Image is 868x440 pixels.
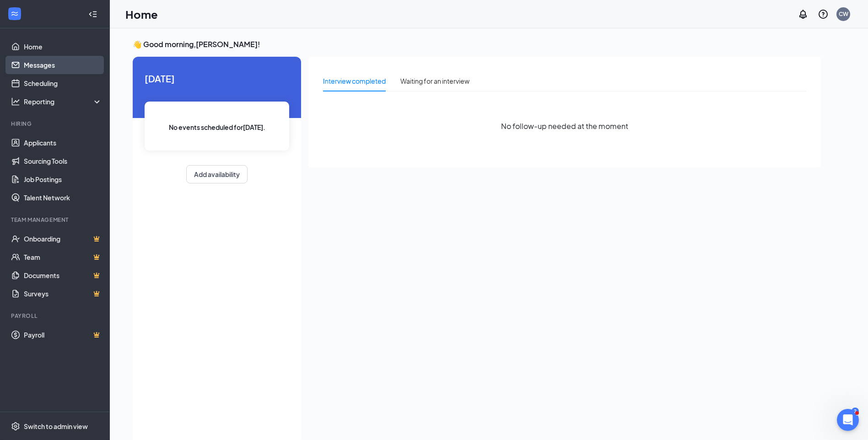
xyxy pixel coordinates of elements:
h1: Home [125,6,158,22]
a: Home [24,38,102,56]
div: Hiring [11,120,100,128]
a: Talent Network [24,188,102,207]
a: SurveysCrown [24,284,102,303]
svg: QuestionInfo [818,9,829,20]
span: [DATE] [145,71,289,86]
div: Reporting [24,97,102,106]
a: Messages [24,56,102,74]
div: CW [839,10,848,18]
div: 2 [852,408,859,415]
a: Scheduling [24,74,102,92]
svg: Notifications [798,9,809,20]
div: Team Management [11,216,100,224]
a: DocumentsCrown [24,266,102,284]
svg: Collapse [88,10,97,19]
h3: 👋 Good morning, [PERSON_NAME] ! [133,39,821,49]
div: Payroll [11,312,100,320]
a: TeamCrown [24,248,102,266]
span: No follow-up needed at the moment [501,120,628,132]
a: OnboardingCrown [24,230,102,248]
div: Interview completed [323,76,386,86]
svg: Analysis [11,97,20,106]
div: Waiting for an interview [400,76,469,86]
svg: WorkstreamLogo [10,9,19,18]
iframe: Intercom live chat [837,409,859,431]
div: Switch to admin view [24,422,88,431]
span: No events scheduled for [DATE] . [169,122,265,132]
a: Applicants [24,134,102,152]
a: Job Postings [24,170,102,188]
a: Sourcing Tools [24,152,102,170]
a: PayrollCrown [24,326,102,344]
button: Add availability [186,165,248,183]
svg: Settings [11,422,20,431]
